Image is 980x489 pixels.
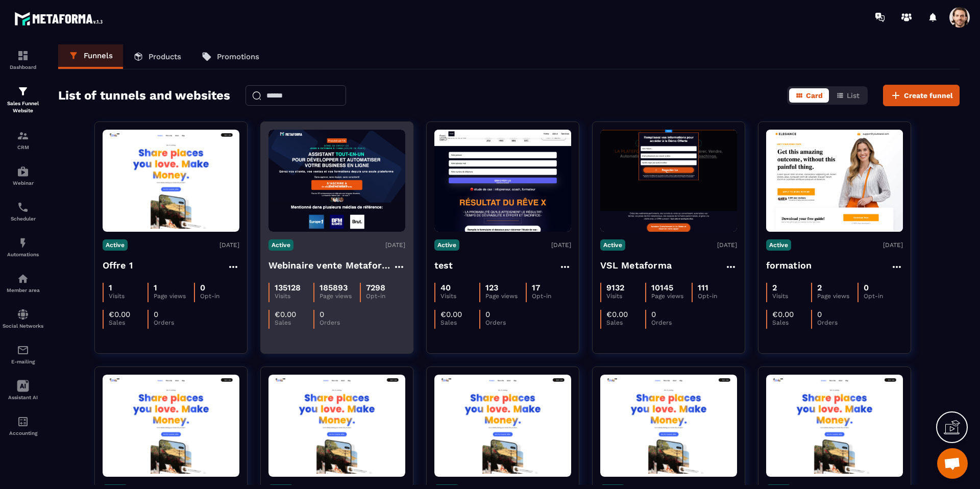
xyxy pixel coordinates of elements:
[434,378,571,474] img: image
[17,130,29,142] img: formation
[109,310,130,319] p: €0.00
[109,292,148,300] p: Visits
[320,310,324,319] p: 0
[772,319,811,326] p: Sales
[651,292,692,300] p: Page views
[320,283,348,292] p: 185893
[937,448,968,479] div: Ouvrir le chat
[275,310,296,319] p: €0.00
[3,122,43,158] a: formationformationCRM
[109,283,112,292] p: 1
[772,292,811,300] p: Visits
[817,319,856,326] p: Orders
[154,292,194,300] p: Page views
[3,144,43,150] p: CRM
[275,292,313,300] p: Visits
[600,378,737,474] img: image
[651,310,656,319] p: 0
[551,241,571,249] p: [DATE]
[17,85,29,97] img: formation
[698,292,737,300] p: Opt-in
[3,372,43,408] a: Assistant AI
[366,283,385,292] p: 7298
[3,42,43,78] a: formationformationDashboard
[268,378,405,474] img: image
[3,265,43,301] a: automationsautomationsMember area
[58,85,230,106] h2: List of tunnels and websites
[123,44,191,69] a: Products
[268,239,293,251] p: Active
[366,292,405,300] p: Opt-in
[385,241,405,249] p: [DATE]
[3,193,43,229] a: schedulerschedulerScheduler
[3,359,43,364] p: E-mailing
[103,378,239,474] img: image
[766,239,791,251] p: Active
[698,283,708,292] p: 111
[847,91,860,100] span: List
[817,292,857,300] p: Page views
[600,130,737,232] img: image
[17,50,29,62] img: formation
[149,52,181,61] p: Products
[485,319,524,326] p: Orders
[806,91,823,100] span: Card
[58,44,123,69] a: Funnels
[17,201,29,213] img: scheduler
[3,408,43,444] a: accountantaccountantAccounting
[830,88,866,103] button: List
[219,241,239,249] p: [DATE]
[200,292,239,300] p: Opt-in
[3,336,43,372] a: emailemailE-mailing
[17,165,29,178] img: automations
[440,310,462,319] p: €0.00
[154,319,192,326] p: Orders
[766,130,903,232] img: image
[772,283,777,292] p: 2
[440,292,479,300] p: Visits
[904,90,953,101] span: Create funnel
[3,323,43,329] p: Social Networks
[268,258,393,273] h4: Webinaire vente Metaforma
[766,378,903,474] img: image
[84,51,113,60] p: Funnels
[17,237,29,249] img: automations
[772,310,794,319] p: €0.00
[3,158,43,193] a: automationsautomationsWebinar
[320,319,358,326] p: Orders
[3,430,43,436] p: Accounting
[14,9,106,28] img: logo
[532,283,540,292] p: 17
[532,292,571,300] p: Opt-in
[789,88,829,103] button: Card
[440,283,451,292] p: 40
[717,241,737,249] p: [DATE]
[651,319,690,326] p: Orders
[3,229,43,265] a: automationsautomationsAutomations
[217,52,259,61] p: Promotions
[154,283,157,292] p: 1
[600,258,672,273] h4: VSL Metaforma
[191,44,269,69] a: Promotions
[17,415,29,428] img: accountant
[109,319,148,326] p: Sales
[103,258,133,273] h4: Offre 1
[440,319,479,326] p: Sales
[320,292,360,300] p: Page views
[17,273,29,285] img: automations
[103,239,128,251] p: Active
[3,100,43,114] p: Sales Funnel Website
[606,310,628,319] p: €0.00
[17,308,29,321] img: social-network
[275,283,301,292] p: 135128
[3,216,43,222] p: Scheduler
[103,133,239,229] img: image
[154,310,158,319] p: 0
[17,344,29,356] img: email
[864,283,869,292] p: 0
[600,239,625,251] p: Active
[200,283,205,292] p: 0
[3,301,43,336] a: social-networksocial-networkSocial Networks
[434,258,453,273] h4: test
[485,283,498,292] p: 123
